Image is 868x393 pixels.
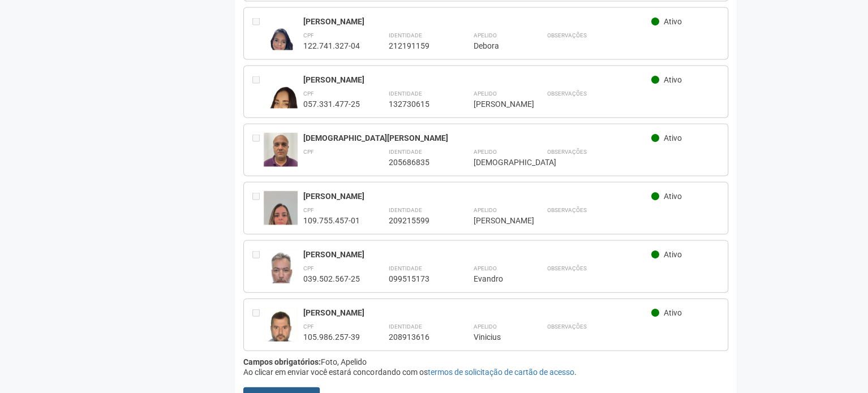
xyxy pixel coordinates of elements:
span: Ativo [664,250,682,259]
strong: CPF [303,323,314,330]
div: Debora [473,41,518,51]
div: 109.755.457-01 [303,215,360,226]
span: Ativo [664,308,682,317]
img: user.jpg [264,75,298,135]
strong: Observações [547,207,586,213]
div: [PERSON_NAME] [303,308,651,318]
div: 099515173 [388,274,445,284]
div: Entre em contato com a Aministração para solicitar o cancelamento ou 2a via [252,133,264,167]
img: user.jpg [264,308,298,353]
strong: Observações [547,149,586,155]
strong: Observações [547,323,586,330]
div: Entre em contato com a Aministração para solicitar o cancelamento ou 2a via [252,308,264,342]
div: 105.986.257-39 [303,332,360,342]
div: [DEMOGRAPHIC_DATA][PERSON_NAME] [303,133,651,143]
div: 039.502.567-25 [303,274,360,284]
div: [PERSON_NAME] [303,249,651,260]
strong: CPF [303,265,314,271]
strong: Campos obrigatórios: [243,357,321,366]
strong: Apelido [473,149,496,155]
strong: Observações [547,265,586,271]
div: 122.741.327-04 [303,41,360,51]
div: Entre em contato com a Aministração para solicitar o cancelamento ou 2a via [252,249,264,284]
strong: Identidade [388,207,422,213]
div: 057.331.477-25 [303,99,360,109]
div: 205686835 [388,157,445,167]
div: 212191159 [388,41,445,51]
img: user.jpg [264,249,298,297]
strong: Apelido [473,323,496,330]
img: user.jpg [264,16,298,77]
div: [PERSON_NAME] [303,75,651,85]
strong: Identidade [388,323,422,330]
strong: Apelido [473,32,496,38]
strong: Identidade [388,90,422,97]
strong: Observações [547,90,586,97]
div: Entre em contato com a Aministração para solicitar o cancelamento ou 2a via [252,191,264,226]
div: Ao clicar em enviar você estará concordando com os . [243,367,728,377]
div: Vinicius [473,332,518,342]
div: [PERSON_NAME] [473,99,518,109]
span: Ativo [664,192,682,201]
span: Ativo [664,17,682,26]
div: Foto, Apelido [243,357,728,367]
div: 132730615 [388,99,445,109]
strong: CPF [303,90,314,97]
strong: Apelido [473,265,496,271]
strong: Observações [547,32,586,38]
div: 209215599 [388,215,445,226]
div: Evandro [473,274,518,284]
strong: CPF [303,32,314,38]
div: 208913616 [388,332,445,342]
span: Ativo [664,133,682,142]
div: [DEMOGRAPHIC_DATA] [473,157,518,167]
strong: CPF [303,207,314,213]
div: [PERSON_NAME] [303,191,651,201]
div: Entre em contato com a Aministração para solicitar o cancelamento ou 2a via [252,75,264,109]
a: termos de solicitação de cartão de acesso [427,368,574,377]
strong: Apelido [473,90,496,97]
span: Ativo [664,75,682,84]
img: user.jpg [264,191,298,252]
strong: Identidade [388,32,422,38]
strong: Identidade [388,149,422,155]
div: Entre em contato com a Aministração para solicitar o cancelamento ou 2a via [252,16,264,51]
strong: CPF [303,149,314,155]
div: [PERSON_NAME] [303,16,651,27]
strong: Apelido [473,207,496,213]
div: [PERSON_NAME] [473,215,518,226]
strong: Identidade [388,265,422,271]
img: user.jpg [264,133,298,178]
